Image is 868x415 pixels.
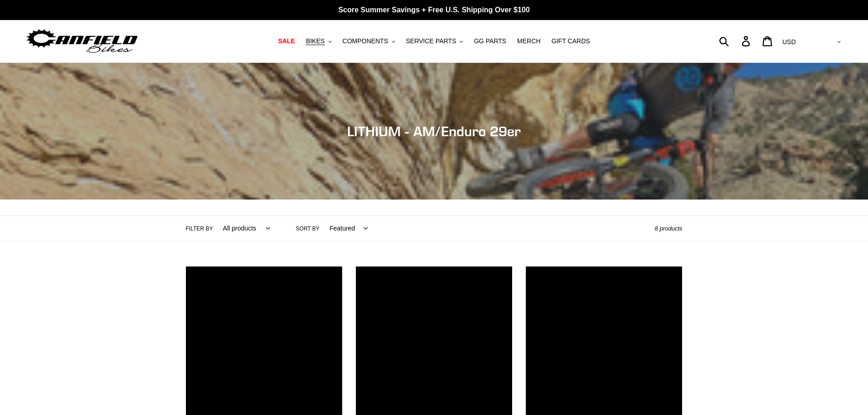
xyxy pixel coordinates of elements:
[724,31,747,51] input: Search
[296,225,319,233] label: Sort by
[338,35,400,47] button: COMPONENTS
[401,35,467,47] button: SERVICE PARTS
[469,35,511,47] a: GG PARTS
[301,35,336,47] button: BIKES
[347,123,521,139] span: LITHIUM - AM/Enduro 29er
[406,37,456,45] span: SERVICE PARTS
[551,37,590,45] span: GIFT CARDS
[186,225,213,233] label: Filter by
[513,35,545,47] a: MERCH
[343,37,388,45] span: COMPONENTS
[278,37,295,45] span: SALE
[547,35,595,47] a: GIFT CARDS
[655,225,683,232] span: 8 products
[474,37,506,45] span: GG PARTS
[25,27,139,56] img: Canfield Bikes
[517,37,540,45] span: MERCH
[273,35,299,47] a: SALE
[306,37,324,45] span: BIKES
